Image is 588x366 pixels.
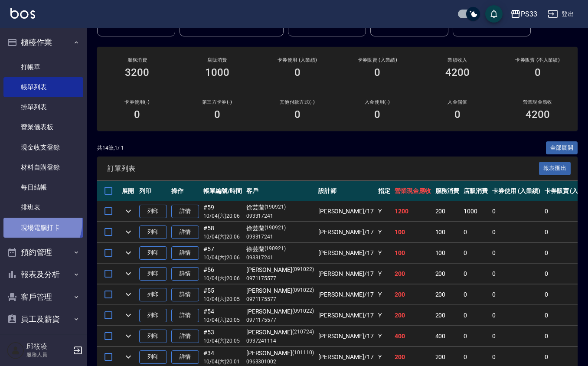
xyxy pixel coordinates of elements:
button: expand row [122,267,135,280]
a: 帳單列表 [3,77,83,97]
p: (190921) [265,224,286,233]
th: 卡券使用 (入業績) [490,181,542,201]
td: 0 [461,305,490,326]
td: 100 [392,222,433,242]
td: [PERSON_NAME] /17 [316,326,376,346]
button: 預約管理 [3,241,83,264]
td: 0 [490,305,542,326]
button: expand row [122,288,135,301]
a: 材料自購登錄 [3,157,83,177]
h3: 0 [294,108,301,121]
a: 每日結帳 [3,177,83,197]
button: expand row [122,330,135,343]
td: 0 [490,264,542,284]
th: 展開 [120,181,137,201]
td: 0 [490,222,542,242]
h3: 0 [374,108,380,121]
h3: 服務消費 [108,57,167,63]
a: 詳情 [171,350,199,364]
td: #59 [201,201,244,222]
th: 指定 [376,181,392,201]
p: 10/04 (六) 20:05 [203,337,242,345]
p: (190921) [265,245,286,254]
span: 訂單列表 [108,164,539,173]
td: 0 [490,201,542,222]
button: 列印 [139,225,167,239]
h2: 入金使用(-) [348,99,407,105]
p: 0971175577 [246,274,314,282]
button: expand row [122,309,135,322]
h3: 3200 [125,66,149,78]
div: 徐芸蘭 [246,245,314,254]
p: 093317241 [246,233,314,241]
button: 櫃檯作業 [3,31,83,54]
td: #58 [201,222,244,242]
h3: 0 [535,66,541,78]
td: Y [376,243,392,263]
td: 0 [461,222,490,242]
th: 客戶 [244,181,316,201]
a: 詳情 [171,267,199,281]
div: 徐芸蘭 [246,203,314,212]
p: 10/04 (六) 20:06 [203,254,242,261]
button: 列印 [139,205,167,218]
button: 客戶管理 [3,286,83,308]
th: 店販消費 [461,181,490,201]
div: [PERSON_NAME] [246,349,314,358]
td: 200 [433,201,462,222]
th: 帳單編號/時間 [201,181,244,201]
p: 0971175577 [246,295,314,303]
p: 10/04 (六) 20:06 [203,274,242,282]
td: [PERSON_NAME] /17 [316,264,376,284]
td: #53 [201,326,244,346]
div: 徐芸蘭 [246,224,314,233]
h2: 卡券使用(-) [108,99,167,105]
td: 200 [433,284,462,305]
button: 登出 [544,6,578,22]
p: 0937241114 [246,337,314,345]
td: 100 [392,243,433,263]
td: 1000 [461,201,490,222]
a: 營業儀表板 [3,117,83,137]
td: 400 [433,326,462,346]
button: 列印 [139,330,167,343]
h2: 卡券販賣 (入業績) [348,57,407,63]
p: 10/04 (六) 20:05 [203,316,242,324]
h3: 4200 [526,108,550,121]
td: [PERSON_NAME] /17 [316,222,376,242]
p: (101110) [292,349,314,358]
button: expand row [122,246,135,259]
td: 100 [433,222,462,242]
td: 0 [461,243,490,263]
button: 全部展開 [546,141,578,155]
a: 詳情 [171,205,199,218]
a: 掛單列表 [3,97,83,117]
button: 列印 [139,350,167,364]
h3: 0 [294,66,301,78]
p: 10/04 (六) 20:01 [203,358,242,366]
td: [PERSON_NAME] /17 [316,201,376,222]
h3: 0 [134,108,140,121]
th: 服務消費 [433,181,462,201]
td: Y [376,305,392,326]
button: 列印 [139,288,167,301]
td: #57 [201,243,244,263]
h2: 入金儲值 [428,99,487,105]
img: Logo [10,8,35,19]
p: 服務人員 [26,351,71,359]
a: 詳情 [171,288,199,301]
p: (091022) [292,286,314,295]
p: 10/04 (六) 20:06 [203,233,242,241]
td: #55 [201,284,244,305]
td: Y [376,326,392,346]
h2: 業績收入 [428,57,487,63]
button: expand row [122,225,135,239]
p: (091022) [292,307,314,316]
td: #56 [201,264,244,284]
td: [PERSON_NAME] /17 [316,305,376,326]
td: [PERSON_NAME] /17 [316,284,376,305]
td: 0 [461,326,490,346]
a: 現場電腦打卡 [3,218,83,238]
p: 0963301002 [246,358,314,366]
a: 詳情 [171,225,199,239]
